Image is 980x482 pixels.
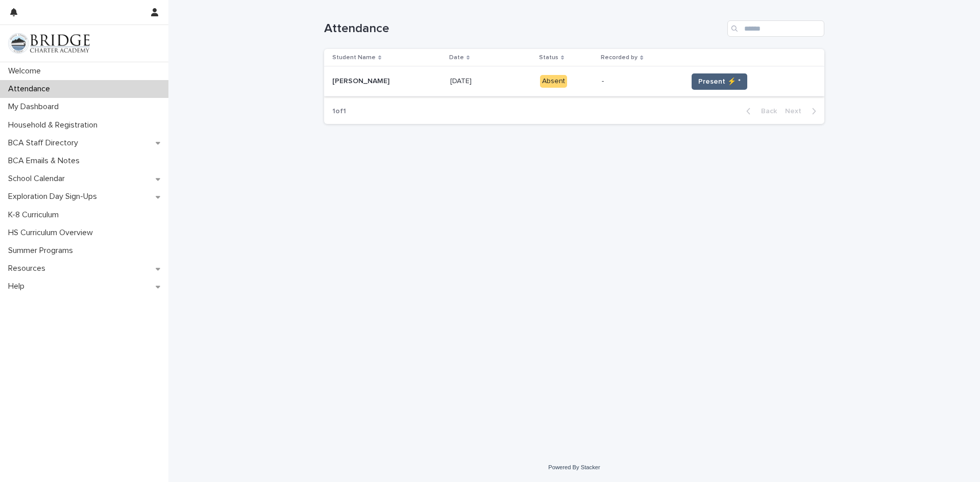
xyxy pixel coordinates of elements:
p: School Calendar [4,174,73,184]
p: Exploration Day Sign-Ups [4,192,105,201]
img: V1C1m3IdTEidaUdm9Hs0 [8,33,90,54]
p: HS Curriculum Overview [4,228,101,238]
input: Search [727,20,824,37]
p: Welcome [4,66,49,76]
p: Attendance [4,84,58,94]
button: Present ⚡ * [692,73,747,90]
a: Powered By Stacker [548,464,600,470]
button: Next [781,107,824,116]
p: Resources [4,264,54,273]
p: Summer Programs [4,246,81,256]
p: K-8 Curriculum [4,210,67,220]
p: Help [4,282,33,291]
span: Back [755,108,777,115]
p: Recorded by [601,52,638,63]
p: [PERSON_NAME] [332,75,391,86]
button: Back [738,107,781,116]
span: Next [785,108,807,115]
p: [DATE] [450,75,474,86]
p: 1 of 1 [324,99,354,124]
p: - [602,77,679,86]
p: My Dashboard [4,102,67,112]
h1: Attendance [324,21,723,36]
tr: [PERSON_NAME][PERSON_NAME] [DATE][DATE] Absent-Present ⚡ * [324,67,824,96]
p: Date [449,52,464,63]
p: BCA Emails & Notes [4,156,88,166]
p: Student Name [332,52,376,63]
p: Status [539,52,558,63]
p: Household & Registration [4,120,106,130]
div: Absent [540,75,567,88]
p: BCA Staff Directory [4,138,86,148]
span: Present ⚡ * [698,77,741,87]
